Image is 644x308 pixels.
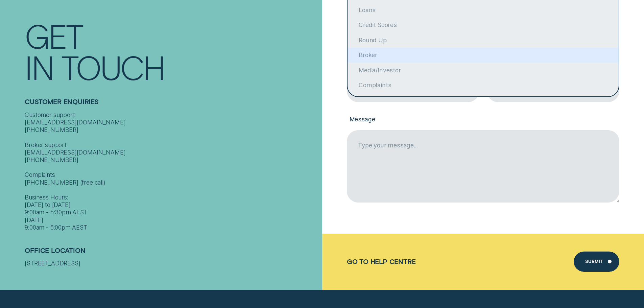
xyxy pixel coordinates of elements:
[348,48,619,63] div: Broker
[348,3,619,18] div: Loans
[348,78,619,93] div: Complaints
[25,98,318,111] h2: Customer Enquiries
[25,51,53,82] div: In
[347,110,619,130] label: Message
[347,258,416,265] a: Go to Help Centre
[25,20,318,82] h1: Get In Touch
[348,18,619,32] div: Credit Scores
[25,20,82,51] div: Get
[25,246,318,260] h2: Office Location
[25,260,318,267] div: [STREET_ADDRESS]
[61,51,165,82] div: Touch
[348,93,619,108] div: General
[348,63,619,77] div: Media/Investor
[348,33,619,48] div: Round Up
[574,252,619,272] button: Submit
[25,111,318,232] div: Customer support [EMAIL_ADDRESS][DOMAIN_NAME] [PHONE_NUMBER] Broker support [EMAIL_ADDRESS][DOMAI...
